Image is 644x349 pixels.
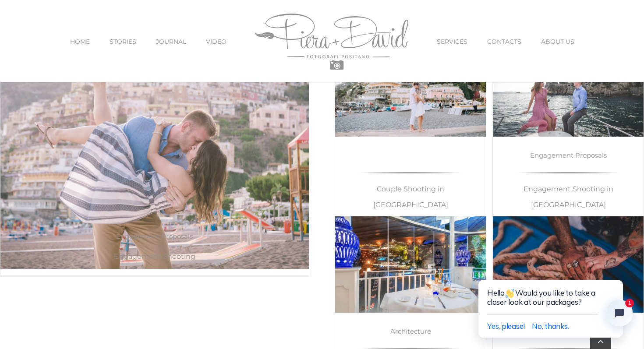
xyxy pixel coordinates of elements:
iframe: Tidio Chat [460,251,644,349]
a: VIDEO [206,23,226,60]
a: STORIES [110,23,136,60]
p: Engagement Shooting [11,249,298,264]
a: Engagement Proposals [372,151,449,159]
span: VIDEO [206,39,226,45]
a: Engagement Proposals [116,232,193,240]
span: ABOUT US [541,39,574,45]
a: CONTACTS [487,23,521,60]
img: Piera Plus David Photography Positano Logo [255,14,408,70]
span: STORIES [110,39,136,45]
a: HOME [70,23,90,60]
p: Couple Shooting in [GEOGRAPHIC_DATA] [346,181,474,213]
a: ABOUT US [541,23,574,60]
span: CONTACTS [487,39,521,45]
a: Engagement Proposals [530,151,607,159]
p: Engagement Shooting in [GEOGRAPHIC_DATA] [504,181,632,213]
span: HOME [70,39,90,45]
a: Architecture [390,327,431,335]
span: JOURNAL [156,39,186,45]
span: SERVICES [437,39,467,45]
a: JOURNAL [156,23,186,60]
a: SERVICES [437,23,467,60]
